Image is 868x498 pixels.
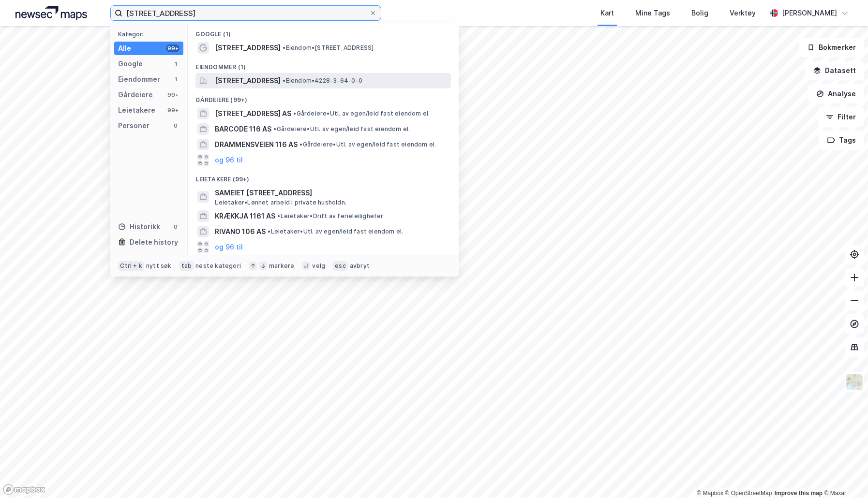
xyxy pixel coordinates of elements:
img: logo.a4113a55bc3d86da70a041830d287a7e.svg [15,6,87,20]
div: Gårdeiere (99+) [188,88,459,106]
span: • [293,110,296,117]
a: Mapbox [697,490,723,497]
div: Google (1) [188,23,459,40]
button: Filter [818,107,864,127]
div: markere [269,262,294,270]
div: nytt søk [146,262,172,270]
div: Mine Tags [635,7,670,19]
div: 0 [172,122,180,130]
span: [STREET_ADDRESS] AS [215,108,291,119]
a: Improve this map [775,490,823,497]
div: Historikk [118,221,160,233]
span: Gårdeiere • Utl. av egen/leid fast eiendom el. [293,110,430,117]
div: avbryt [350,262,370,270]
div: esc [333,261,348,271]
span: [STREET_ADDRESS] [215,42,281,54]
div: Gårdeiere [118,89,153,101]
button: Datasett [805,61,864,80]
a: OpenStreetMap [725,490,772,497]
div: Leietakere [118,104,155,116]
span: Leietaker • Drift av ferieleiligheter [277,212,383,220]
div: Alle [118,43,131,54]
button: og 96 til [215,154,243,166]
span: • [273,125,276,132]
span: • [283,44,285,51]
div: neste kategori [195,262,241,270]
div: Ctrl + k [118,261,144,271]
div: Delete history [130,236,178,248]
span: DRAMMENSVEIEN 116 AS [215,139,298,150]
button: Analyse [808,84,864,103]
input: Søk på adresse, matrikkel, gårdeiere, leietakere eller personer [122,6,369,20]
span: BARCODE 116 AS [215,123,271,135]
div: Google [118,58,143,70]
span: RIVANO 106 AS [215,226,266,237]
div: tab [180,261,194,271]
span: • [299,141,302,148]
button: Tags [819,131,864,150]
span: Gårdeiere • Utl. av egen/leid fast eiendom el. [299,141,436,148]
span: Gårdeiere • Utl. av egen/leid fast eiendom el. [273,125,410,133]
div: Verktøy [730,7,756,19]
img: Z [845,373,864,391]
span: SAMEIET [STREET_ADDRESS] [215,187,447,199]
div: Kategori [118,30,183,38]
div: Leietakere (99+) [188,168,459,185]
div: 0 [172,223,180,231]
span: Eiendom • 4228-3-64-0-0 [283,77,362,85]
span: Leietaker • Lønnet arbeid i private husholdn. [215,199,346,206]
div: velg [312,262,325,270]
div: 1 [172,60,180,68]
iframe: Chat Widget [820,452,868,498]
span: Leietaker • Utl. av egen/leid fast eiendom el. [268,228,403,235]
button: Bokmerker [799,38,864,57]
div: 1 [172,75,180,83]
div: Eiendommer (1) [188,56,459,73]
div: Bolig [691,7,708,19]
span: [STREET_ADDRESS] [215,75,281,87]
button: og 96 til [215,241,243,253]
span: Eiendom • [STREET_ADDRESS] [283,44,374,52]
div: [PERSON_NAME] [782,7,837,19]
div: 99+ [166,91,180,99]
a: Mapbox homepage [3,484,45,495]
div: 99+ [166,44,180,52]
div: 99+ [166,106,180,114]
span: • [277,212,280,220]
span: • [268,228,270,235]
span: • [283,77,285,84]
span: KRÆKKJA 1161 AS [215,210,275,222]
div: Personer [118,120,150,132]
div: Kart [600,7,614,19]
div: Eiendommer [118,73,160,85]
